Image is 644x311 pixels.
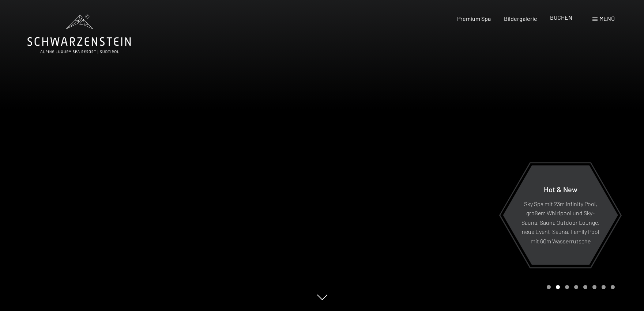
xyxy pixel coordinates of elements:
div: Carousel Page 4 [574,285,578,289]
div: Carousel Page 8 [611,285,615,289]
a: Premium Spa [457,15,491,22]
p: Sky Spa mit 23m Infinity Pool, großem Whirlpool und Sky-Sauna, Sauna Outdoor Lounge, neue Event-S... [521,199,600,246]
div: Carousel Page 3 [565,285,569,289]
div: Carousel Page 1 [547,285,551,289]
div: Carousel Page 2 (Current Slide) [556,285,560,289]
span: Hot & New [544,185,577,193]
div: Carousel Page 7 [602,285,606,289]
a: BUCHEN [550,14,572,21]
div: Carousel Pagination [544,285,615,289]
div: Carousel Page 5 [583,285,587,289]
a: Hot & New Sky Spa mit 23m Infinity Pool, großem Whirlpool und Sky-Sauna, Sauna Outdoor Lounge, ne... [502,165,618,265]
span: Menü [599,15,615,22]
div: Carousel Page 6 [592,285,596,289]
a: Bildergalerie [504,15,537,22]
